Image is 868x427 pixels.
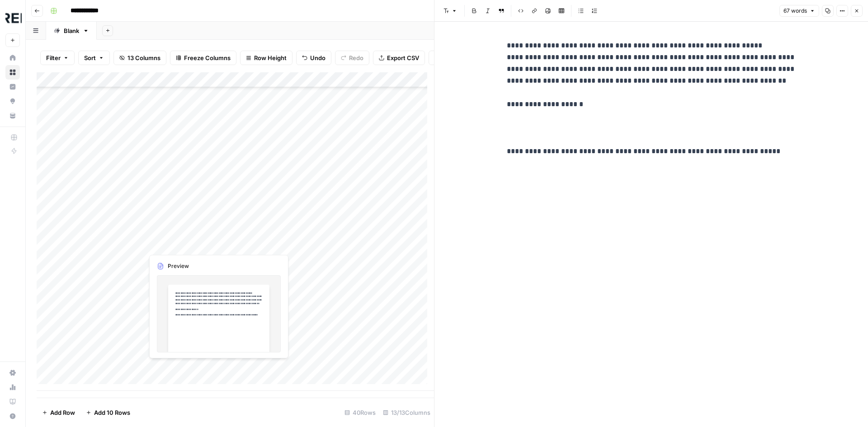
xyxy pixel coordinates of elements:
a: Opportunities [5,94,20,108]
div: 40 Rows [341,405,379,420]
a: Settings [5,366,20,380]
span: Add 10 Rows [94,408,130,417]
a: Browse [5,65,20,80]
span: Sort [84,53,96,62]
button: Add 10 Rows [80,405,136,420]
button: Freeze Columns [170,51,236,65]
span: Filter [46,53,61,62]
span: Redo [349,53,363,62]
button: Filter [40,51,75,65]
button: Sort [78,51,110,65]
span: Export CSV [387,53,419,62]
span: Row Height [254,53,287,62]
span: 13 Columns [127,53,160,62]
button: Row Height [240,51,292,65]
a: Learning Hub [5,394,20,409]
button: Redo [335,51,369,65]
button: Export CSV [373,51,425,65]
img: Threepipe Reply Logo [5,10,22,27]
a: Blank [46,22,97,40]
button: 13 Columns [113,51,166,65]
a: Your Data [5,108,20,123]
a: Usage [5,380,20,394]
a: Home [5,51,20,65]
button: Workspace: Threepipe Reply [5,7,20,30]
button: 67 words [779,5,819,17]
span: Undo [310,53,325,62]
span: 67 words [783,7,807,15]
button: Add Row [37,405,80,420]
button: Help + Support [5,409,20,423]
button: Undo [296,51,331,65]
div: Blank [64,26,79,35]
a: Insights [5,80,20,94]
span: Freeze Columns [184,53,231,62]
span: Add Row [50,408,75,417]
div: 13/13 Columns [379,405,434,420]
